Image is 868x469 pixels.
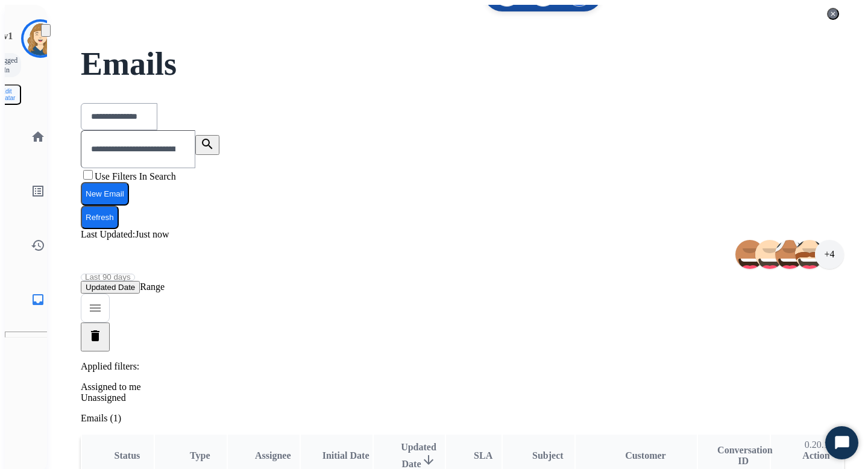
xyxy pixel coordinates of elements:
h2: Emails [81,52,844,76]
div: +4 [815,240,844,269]
p: Emails (1) [81,413,844,424]
svg: Open Chat [834,435,851,452]
span: Range [81,282,165,292]
div: Assigned to me [81,382,844,392]
mat-icon: home [31,130,45,144]
span: Last 90 days [85,275,131,280]
mat-icon: search [200,137,215,151]
label: Use Filters In Search [95,171,176,181]
mat-icon: menu [88,301,102,315]
span: SLA [474,450,492,461]
p: 0.20.1027RC [805,438,856,452]
button: New Email [81,182,129,206]
mat-icon: clear [829,7,837,21]
img: avatar [24,22,57,55]
button: Last 90 days [81,274,135,281]
span: Updated Date [401,442,436,469]
button: Refresh [81,206,119,229]
span: Last Updated: [81,229,135,239]
div: Unassigned [81,392,844,403]
mat-icon: history [31,238,45,253]
span: Assignee [255,450,291,461]
mat-icon: arrow_downward [421,453,436,467]
mat-icon: inbox [31,292,45,307]
span: Customer [625,450,666,461]
span: Just now [135,229,169,239]
span: Type [190,450,210,461]
p: Applied filters: [81,361,844,372]
button: Start Chat [825,426,858,459]
mat-icon: list_alt [31,184,45,198]
span: Conversation ID [717,445,773,466]
mat-icon: delete [88,329,102,343]
button: Updated Date [81,281,140,294]
span: Status [115,450,140,461]
span: Subject [532,450,564,461]
span: Initial Date [322,450,370,461]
